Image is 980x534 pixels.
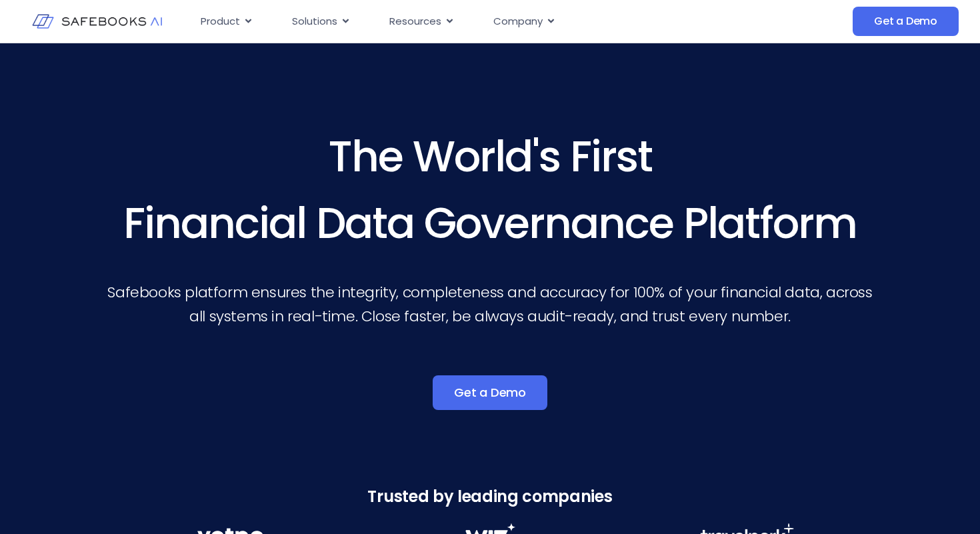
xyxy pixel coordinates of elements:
[190,9,746,35] nav: Menu
[292,14,337,29] span: Solutions
[454,386,526,399] span: Get a Demo
[853,7,959,36] a: Get a Demo
[107,123,873,257] h3: The World's First Financial Data Governance Platform
[433,375,547,410] a: Get a Demo
[389,14,441,29] span: Resources
[107,281,873,329] p: Safebooks platform ensures the integrity, completeness and accuracy for 100% of your financial da...
[190,9,746,35] div: Menu Toggle
[874,15,937,28] span: Get a Demo
[493,14,543,29] span: Company
[201,14,240,29] span: Product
